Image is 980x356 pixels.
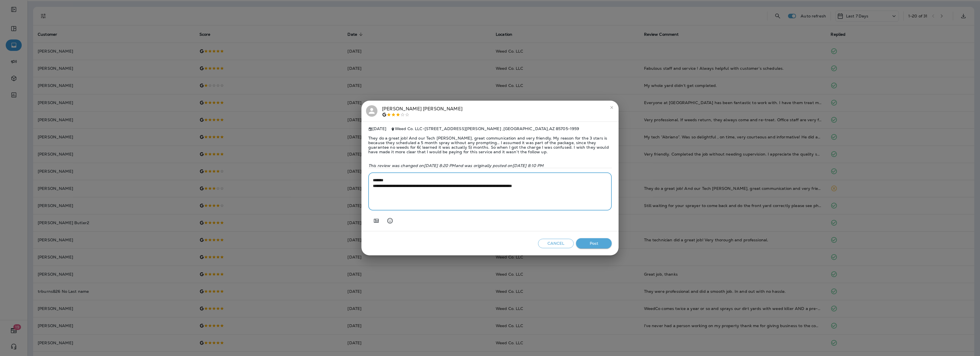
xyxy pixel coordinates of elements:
button: Select an emoji [384,215,396,226]
span: and was originally posted on [DATE] 8:10 PM [456,163,544,168]
button: Add in a premade template [371,215,382,226]
div: [PERSON_NAME] [PERSON_NAME] [382,105,463,117]
span: They do a great job! And our Tech [PERSON_NAME], great communication and very friendly. My reason... [368,131,612,159]
p: This review was changed on [DATE] 8:20 PM [368,163,612,168]
button: Post [576,238,612,249]
button: Cancel [538,239,574,248]
span: [DATE] [368,126,386,131]
span: Weed Co. LLC - [STREET_ADDRESS][PERSON_NAME] , [GEOGRAPHIC_DATA] , AZ 85705-1959 [395,126,579,131]
button: close [607,103,616,112]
